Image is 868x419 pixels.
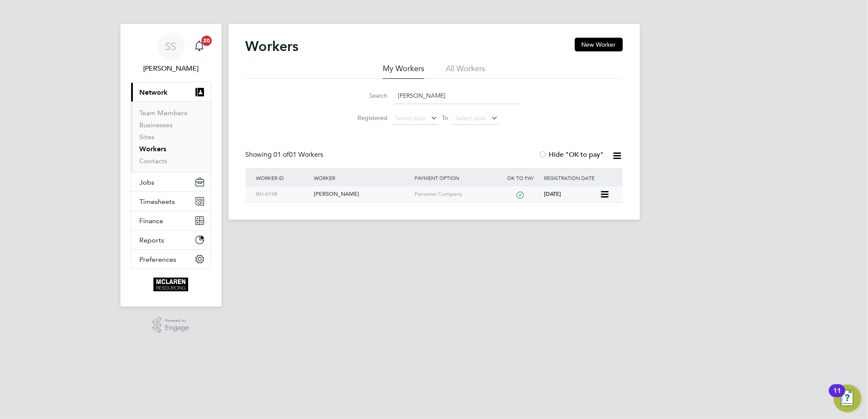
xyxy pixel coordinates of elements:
span: 20 [201,36,212,46]
div: Showing [246,150,325,159]
div: Network [131,102,211,172]
div: Payment Option [412,168,499,188]
span: Engage [165,324,189,332]
a: Workers [140,145,167,153]
button: Reports [131,230,211,249]
a: Go to home page [131,278,211,291]
button: New Worker [575,38,623,51]
span: Timesheets [140,198,175,206]
span: Jobs [140,178,155,186]
span: To [440,112,451,123]
button: Open Resource Center, 11 new notifications [834,385,861,412]
span: Reports [140,236,165,244]
a: Businesses [140,121,173,129]
li: My Workers [383,63,424,79]
span: SS [165,41,177,52]
button: Timesheets [131,192,211,211]
span: 01 of [274,150,289,159]
div: OK to pay [499,168,542,188]
div: Registration Date [542,168,614,188]
a: Sites [140,133,155,141]
h2: Workers [246,38,299,55]
span: 01 Workers [274,150,324,159]
a: Contacts [140,157,168,165]
input: Name, email or phone number [394,87,519,104]
label: Search [349,92,388,99]
span: Finance [140,217,164,225]
span: Network [140,88,168,96]
button: Finance [131,211,211,230]
div: Worker [312,168,412,188]
label: Hide "OK to pay" [539,150,604,159]
a: SS[PERSON_NAME] [131,33,211,74]
div: Personal Company [412,186,499,202]
img: mclaren-logo-retina.png [153,278,188,291]
li: All Workers [446,63,485,79]
a: Powered byEngage [153,317,189,333]
label: Registered [349,114,388,122]
span: [DATE] [544,190,561,198]
a: BH-6148[PERSON_NAME]Personal Company[DATE] [254,186,600,193]
span: Preferences [140,255,177,263]
div: Worker ID [254,168,312,188]
button: Network [131,83,211,102]
div: 11 [833,391,841,402]
button: Preferences [131,250,211,269]
span: Select date [456,114,487,122]
span: Steven South [131,63,211,74]
a: 20 [191,33,208,60]
a: Team Members [140,109,188,117]
button: Jobs [131,173,211,192]
nav: Main navigation [120,24,222,307]
span: Select date [395,114,426,122]
div: [PERSON_NAME] [312,186,412,202]
div: BH-6148 [254,186,312,202]
span: Powered by [165,317,189,324]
